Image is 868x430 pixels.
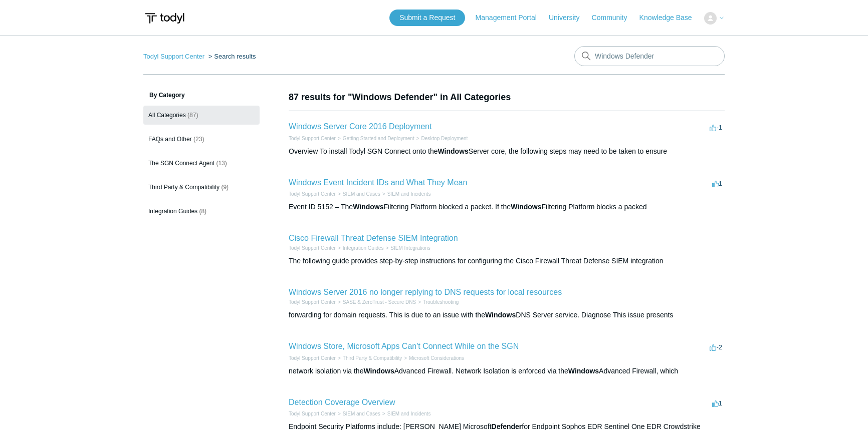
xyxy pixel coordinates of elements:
li: Todyl Support Center [289,190,336,198]
div: The following guide provides step-by-step instructions for configuring the Cisco Firewall Threat ... [289,256,725,266]
a: Third Party & Compatibility (9) [143,178,260,197]
em: Windows [438,147,469,155]
li: SIEM and Incidents [380,410,431,417]
a: Integration Guides (8) [143,202,260,221]
span: (9) [221,184,229,191]
a: Getting Started and Deployment [343,136,414,141]
a: FAQs and Other (23) [143,130,260,149]
span: The SGN Connect Agent [148,160,214,167]
a: Submit a Request [389,10,465,26]
span: (87) [187,112,198,119]
em: Windows [363,367,394,375]
a: Troubleshooting [423,299,459,305]
li: Todyl Support Center [289,135,336,142]
li: Todyl Support Center [289,410,336,417]
a: Windows Event Incident IDs and What They Mean [289,178,467,187]
a: Knowledge Base [639,13,702,23]
li: Desktop Deployment [414,135,468,142]
div: network isolation via the Advanced Firewall. Network Isolation is enforced via the Advanced Firew... [289,366,725,376]
span: -2 [710,343,722,351]
li: Todyl Support Center [143,53,206,60]
a: Windows Server Core 2016 Deployment [289,122,431,131]
a: Todyl Support Center [289,191,336,197]
a: Todyl Support Center [289,411,336,416]
li: SIEM and Incidents [380,190,431,198]
span: 1 [712,180,722,187]
a: SIEM and Incidents [387,191,431,197]
a: University [549,13,589,23]
span: Third Party & Compatibility [148,184,220,191]
span: (23) [193,136,204,143]
a: SIEM and Cases [343,191,380,197]
h1: 87 results for "Windows Defender" in All Categories [289,91,725,104]
a: The SGN Connect Agent (13) [143,154,260,173]
a: Todyl Support Center [289,136,336,141]
span: -1 [710,124,722,131]
li: Todyl Support Center [289,244,336,252]
li: Todyl Support Center [289,298,336,306]
li: SIEM and Cases [336,190,380,198]
input: Search [574,46,725,66]
img: Todyl Support Center Help Center home page [143,9,186,28]
span: FAQs and Other [148,136,192,143]
a: Community [592,13,637,23]
a: Todyl Support Center [289,355,336,361]
li: SIEM and Cases [336,410,380,417]
a: Third Party & Compatibility [343,355,402,361]
span: 1 [712,399,722,407]
span: Integration Guides [148,208,197,215]
a: Management Portal [476,13,547,23]
div: Overview To install Todyl SGN Connect onto the Server core, the following steps may need to be ta... [289,146,725,157]
a: Windows Server 2016 no longer replying to DNS requests for local resources [289,288,562,296]
li: Search results [206,53,256,60]
em: Windows [485,311,516,319]
a: Todyl Support Center [143,53,204,60]
a: SIEM Integrations [390,245,430,251]
a: All Categories (87) [143,106,260,125]
a: SASE & ZeroTrust - Secure DNS [343,299,416,305]
a: Windows Store, Microsoft Apps Can't Connect While on the SGN [289,342,519,350]
li: Todyl Support Center [289,354,336,362]
a: Todyl Support Center [289,299,336,305]
li: Microsoft Considerations [402,354,464,362]
h3: By Category [143,91,260,100]
a: Microsoft Considerations [409,355,464,361]
li: Integration Guides [336,244,384,252]
a: Detection Coverage Overview [289,398,395,406]
a: Desktop Deployment [421,136,468,141]
div: forwarding for domain requests. This is due to an issue with the DNS Server service. Diagnose Thi... [289,310,725,320]
li: SASE & ZeroTrust - Secure DNS [336,298,416,306]
a: SIEM and Incidents [387,411,431,416]
span: All Categories [148,112,186,119]
a: Cisco Firewall Threat Defense SIEM Integration [289,234,458,242]
em: Windows [568,367,599,375]
span: (13) [216,160,227,167]
a: Todyl Support Center [289,245,336,251]
a: SIEM and Cases [343,411,380,416]
span: (8) [199,208,206,215]
a: Integration Guides [343,245,384,251]
em: Windows [353,203,383,211]
li: Troubleshooting [416,298,459,306]
li: Getting Started and Deployment [336,135,414,142]
li: SIEM Integrations [384,244,430,252]
em: Windows [511,203,541,211]
li: Third Party & Compatibility [336,354,402,362]
div: Event ID 5152 – The Filtering Platform blocked a packet. If the Filtering Platform blocks a packed [289,202,725,212]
